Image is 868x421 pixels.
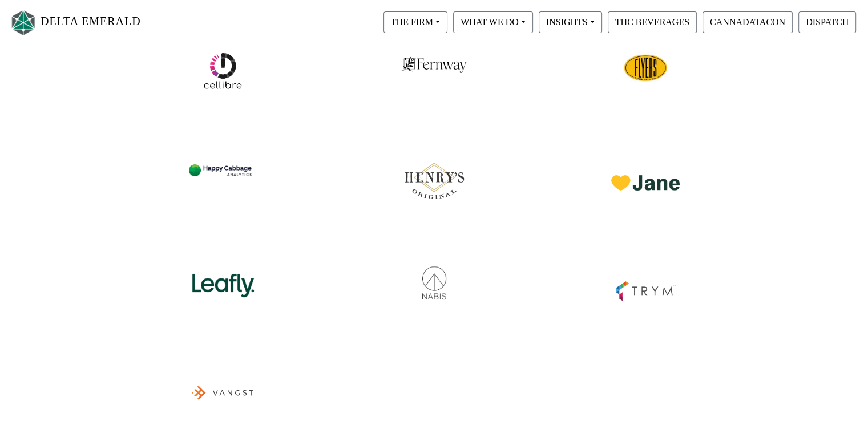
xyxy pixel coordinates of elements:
button: THC BEVERAGES [608,11,697,33]
img: henrys [400,147,469,204]
img: fernway [401,45,467,74]
img: cellibre [203,51,243,91]
a: DELTA EMERALD [9,5,141,41]
button: WHAT WE DO [453,11,533,33]
a: DISPATCH [796,17,859,26]
img: Logo [9,7,38,38]
button: CANNADATACON [703,11,793,33]
img: hca [189,147,257,188]
a: THC BEVERAGES [605,17,700,26]
img: trym [611,254,680,305]
img: nabis [400,254,469,301]
button: DISPATCH [798,11,856,33]
img: cellibre [623,45,668,91]
img: jane [611,147,680,191]
button: INSIGHTS [539,11,602,33]
button: THE FIRM [383,11,447,33]
img: leafly [187,253,259,302]
a: CANNADATACON [700,17,796,26]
